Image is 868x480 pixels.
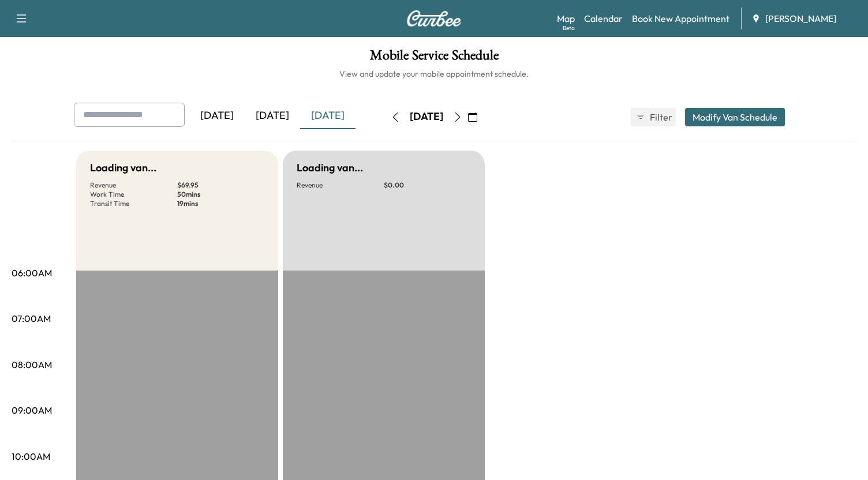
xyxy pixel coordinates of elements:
[632,12,729,25] a: Book New Appointment
[189,103,245,129] div: [DATE]
[584,12,623,25] a: Calendar
[12,68,856,80] h6: View and update your mobile appointment schedule.
[245,103,300,129] div: [DATE]
[12,266,52,280] p: 06:00AM
[650,110,671,124] span: Filter
[765,12,836,25] span: [PERSON_NAME]
[300,103,356,129] div: [DATE]
[177,199,264,208] p: 19 mins
[177,181,264,190] p: $ 69.95
[90,181,177,190] p: Revenue
[685,108,785,126] button: Modify Van Schedule
[12,449,50,463] p: 10:00AM
[384,181,471,190] p: $ 0.00
[406,10,462,27] img: Curbee Logo
[297,181,384,190] p: Revenue
[557,12,575,25] a: MapBeta
[563,24,575,32] div: Beta
[12,48,856,68] h1: Mobile Service Schedule
[177,190,264,199] p: 50 mins
[12,403,52,417] p: 09:00AM
[90,160,156,176] h5: Loading van...
[90,199,177,208] p: Transit Time
[631,108,676,126] button: Filter
[297,160,363,176] h5: Loading van...
[90,190,177,199] p: Work Time
[410,110,443,124] div: [DATE]
[12,312,51,325] p: 07:00AM
[12,358,52,372] p: 08:00AM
